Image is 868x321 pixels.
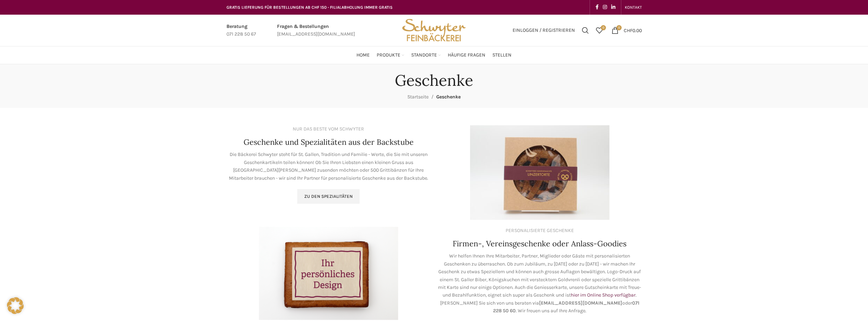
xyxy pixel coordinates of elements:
div: PERSONALISIERTE GESCHENKE [506,227,574,234]
p: Die Bäckerei Schwyter steht für St. Gallen, Tradition und Familie - Werte, die Sie mit unseren Ge... [226,151,431,182]
div: NUR DAS BESTE VOM SCHWYTER [293,125,364,133]
a: Site logo [400,27,468,33]
span: GRATIS LIEFERUNG FÜR BESTELLUNGEN AB CHF 150 - FILIALABHOLUNG IMMER GRATIS [226,5,393,10]
span: Stellen [492,52,512,59]
bdi: 0.00 [624,27,642,33]
a: Infobox link [277,23,355,38]
span: CHF [624,27,632,33]
a: 0 CHF0.00 [608,23,645,37]
a: Facebook social link [593,2,601,12]
span: 0 [601,25,606,30]
a: Stellen [492,48,512,62]
span: Häufige Fragen [448,52,485,59]
a: Infobox link [226,23,256,38]
a: 0 [592,23,606,37]
a: Startseite [407,94,429,100]
strong: [EMAIL_ADDRESS][DOMAIN_NAME] [539,300,622,306]
div: Secondary navigation [621,0,645,14]
span: Standorte [411,52,437,59]
p: Wir helfen Ihnen Ihre Mitarbeiter, Partner, Miglieder oder Gäste mit personalisierten Geschenken ... [438,252,642,315]
img: Bäckerei Schwyter [400,15,468,46]
h1: Geschenke [395,71,473,90]
a: Instagram social link [601,2,609,12]
span: Produkte [377,52,400,59]
a: Produkte [377,48,404,62]
a: Linkedin social link [609,2,617,12]
a: Häufige Fragen [448,48,485,62]
span: KONTAKT [625,5,642,10]
span: Home [356,52,370,59]
h4: Geschenke und Spezialitäten aus der Backstube [244,137,414,148]
a: Suchen [578,23,592,37]
a: Home [356,48,370,62]
span: Geschenke [436,94,461,100]
div: Main navigation [223,48,645,62]
a: Einloggen / Registrieren [509,23,578,37]
a: KONTAKT [625,0,642,14]
span: Zu den Spezialitäten [304,194,353,199]
a: Standorte [411,48,441,62]
a: hier im Online Shop verfügbar [571,292,636,298]
div: Meine Wunschliste [592,23,606,37]
h4: Firmen-, Vereinsgeschenke oder Anlass-Goodies [453,238,627,249]
span: Einloggen / Registrieren [513,28,575,33]
span: 0 [616,25,622,30]
a: Zu den Spezialitäten [297,189,360,204]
